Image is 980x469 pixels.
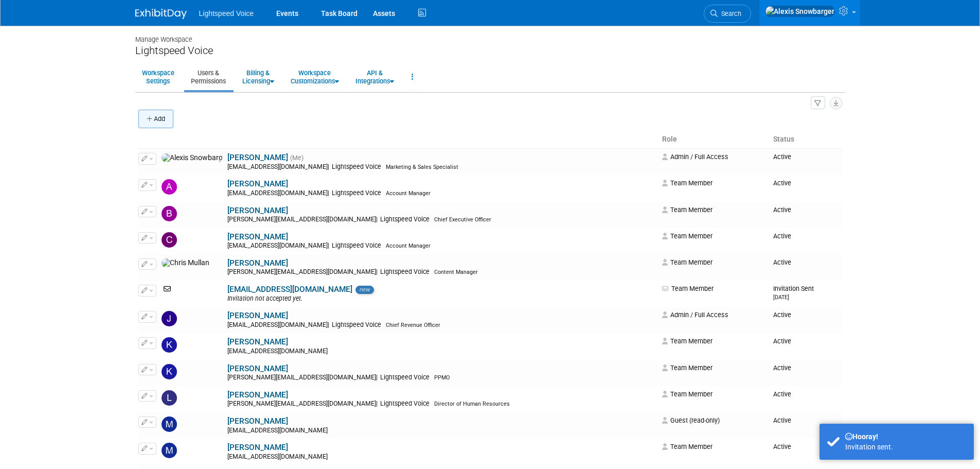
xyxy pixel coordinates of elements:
[135,44,845,57] div: Lightspeed Voice
[328,321,329,328] span: |
[662,206,712,214] span: Team Member
[378,216,433,223] span: Lightspeed Voice
[227,374,655,382] div: [PERSON_NAME][EMAIL_ADDRESS][DOMAIN_NAME]
[662,179,712,187] span: Team Member
[227,295,655,303] div: Invitation not accepted yet.
[662,390,712,398] span: Team Member
[378,374,433,381] span: Lightspeed Voice
[227,443,288,452] a: [PERSON_NAME]
[135,64,181,90] a: WorkspaceSettings
[162,232,177,248] img: Casey Cooney
[386,164,458,170] span: Marketing & Sales Specialist
[386,242,431,249] span: Account Manager
[434,216,491,223] span: Chief Executive Officer
[227,153,288,162] a: [PERSON_NAME]
[704,5,751,23] a: Search
[162,443,177,458] img: Marc Magliano
[227,163,655,171] div: [EMAIL_ADDRESS][DOMAIN_NAME]
[162,416,177,432] img: Malinda Boyette
[434,401,510,407] span: Director of Human Resources
[376,400,378,407] span: |
[662,416,720,424] span: Guest (read-only)
[718,10,741,18] span: Search
[227,321,655,329] div: [EMAIL_ADDRESS][DOMAIN_NAME]
[162,311,177,326] img: Joel Poythress
[773,179,791,187] span: Active
[773,206,791,214] span: Active
[162,258,209,268] img: Chris Mullan
[162,337,177,353] img: Kevin McKinlay
[773,258,791,266] span: Active
[162,206,177,221] img: Brad Fuller
[227,258,288,268] a: [PERSON_NAME]
[773,337,791,345] span: Active
[236,64,281,90] a: Billing &Licensing
[138,110,173,128] button: Add
[227,453,655,461] div: [EMAIL_ADDRESS][DOMAIN_NAME]
[773,311,791,319] span: Active
[227,311,288,320] a: [PERSON_NAME]
[227,232,288,241] a: [PERSON_NAME]
[227,348,655,356] div: [EMAIL_ADDRESS][DOMAIN_NAME]
[284,64,346,90] a: WorkspaceCustomizations
[773,153,791,161] span: Active
[349,64,401,90] a: API &Integrations
[845,442,966,452] div: Invitation sent.
[199,9,254,18] span: Lightspeed Voice
[184,64,233,90] a: Users &Permissions
[227,427,655,435] div: [EMAIL_ADDRESS][DOMAIN_NAME]
[662,232,712,240] span: Team Member
[662,258,712,266] span: Team Member
[773,285,814,301] span: Invitation Sent
[329,189,384,197] span: Lightspeed Voice
[378,400,433,407] span: Lightspeed Voice
[773,294,789,301] small: [DATE]
[386,322,440,328] span: Chief Revenue Officer
[328,163,329,170] span: |
[773,390,791,398] span: Active
[378,268,433,275] span: Lightspeed Voice
[328,189,329,197] span: |
[773,416,791,424] span: Active
[135,26,845,44] div: Manage Workspace
[329,163,384,170] span: Lightspeed Voice
[434,374,450,381] span: PPMO
[227,285,352,294] a: [EMAIL_ADDRESS][DOMAIN_NAME]
[227,400,655,408] div: [PERSON_NAME][EMAIL_ADDRESS][DOMAIN_NAME]
[290,154,304,162] span: (Me)
[227,337,288,346] a: [PERSON_NAME]
[328,242,329,249] span: |
[662,285,714,292] span: Team Member
[662,443,712,450] span: Team Member
[376,268,378,275] span: |
[658,131,769,148] th: Role
[135,9,187,19] img: ExhibitDay
[386,190,431,197] span: Account Manager
[662,311,728,319] span: Admin / Full Access
[227,268,655,276] div: [PERSON_NAME][EMAIL_ADDRESS][DOMAIN_NAME]
[376,374,378,381] span: |
[773,443,791,450] span: Active
[227,390,288,399] a: [PERSON_NAME]
[376,216,378,223] span: |
[162,390,177,406] img: Lourdes Fuller
[227,364,288,373] a: [PERSON_NAME]
[355,286,374,294] span: new
[227,206,288,215] a: [PERSON_NAME]
[329,321,384,328] span: Lightspeed Voice
[162,179,177,195] img: Andrew Chlebina
[845,431,966,442] div: Hooray!
[162,364,177,379] img: Khanh Nguyen
[227,242,655,250] div: [EMAIL_ADDRESS][DOMAIN_NAME]
[773,232,791,240] span: Active
[769,131,842,148] th: Status
[227,189,655,198] div: [EMAIL_ADDRESS][DOMAIN_NAME]
[162,153,222,163] img: Alexis Snowbarger
[329,242,384,249] span: Lightspeed Voice
[227,216,655,224] div: [PERSON_NAME][EMAIL_ADDRESS][DOMAIN_NAME]
[765,6,835,17] img: Alexis Snowbarger
[227,179,288,188] a: [PERSON_NAME]
[227,416,288,426] a: [PERSON_NAME]
[773,364,791,372] span: Active
[662,153,728,161] span: Admin / Full Access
